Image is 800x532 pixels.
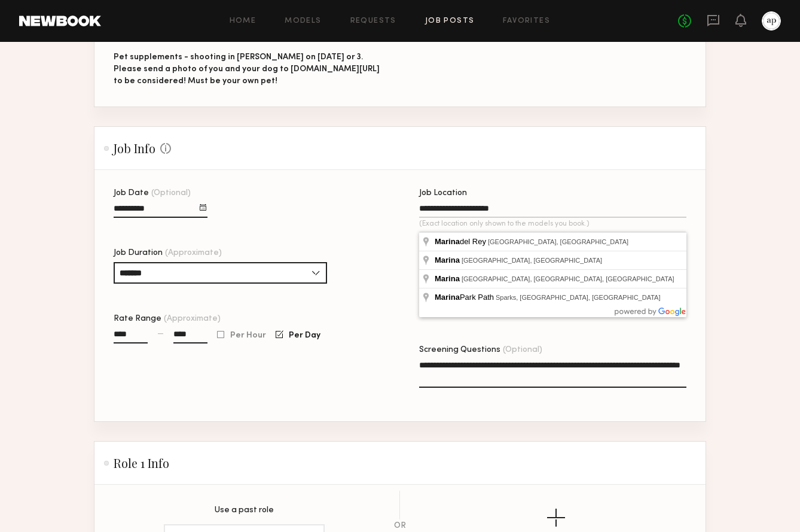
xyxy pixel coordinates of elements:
[462,275,674,282] span: [GEOGRAPHIC_DATA], [GEOGRAPHIC_DATA], [GEOGRAPHIC_DATA]
[394,522,406,530] div: OR
[419,189,686,197] div: Job Location
[215,506,274,515] p: Use a past role
[114,51,381,87] div: Pet supplements - shooting in [PERSON_NAME] on [DATE] or 3. Please send a photo of you and your d...
[488,238,628,245] span: [GEOGRAPHIC_DATA], [GEOGRAPHIC_DATA]
[289,332,320,339] span: Per Day
[419,346,686,354] div: Screening Questions
[285,17,321,25] a: Models
[462,257,602,264] span: [GEOGRAPHIC_DATA], [GEOGRAPHIC_DATA]
[230,332,266,339] span: Per Hour
[435,293,460,302] span: Marina
[503,17,550,25] a: Favorites
[435,293,496,302] span: Park Path
[435,256,460,265] span: Marina
[104,456,169,470] h2: Role 1 Info
[114,315,381,323] div: Rate Range
[104,141,171,156] h2: Job Info
[435,237,488,246] span: del Rey
[114,189,207,197] div: Job Date
[419,359,686,388] textarea: Screening Questions(Optional)
[435,237,460,246] span: Marina
[151,189,191,197] span: (Optional)
[157,330,164,338] div: —
[419,220,686,227] p: (Exact location only shown to the models you book.)
[350,17,396,25] a: Requests
[425,17,475,25] a: Job Posts
[435,274,460,283] span: Marina
[165,249,222,257] span: (Approximate)
[164,315,221,323] span: (Approximate)
[503,346,542,354] span: (Optional)
[419,204,686,218] input: Job Location(Exact location only shown to the models you book.)
[496,294,660,301] span: Sparks, [GEOGRAPHIC_DATA], [GEOGRAPHIC_DATA]
[114,249,327,257] div: Job Duration
[230,17,257,25] a: Home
